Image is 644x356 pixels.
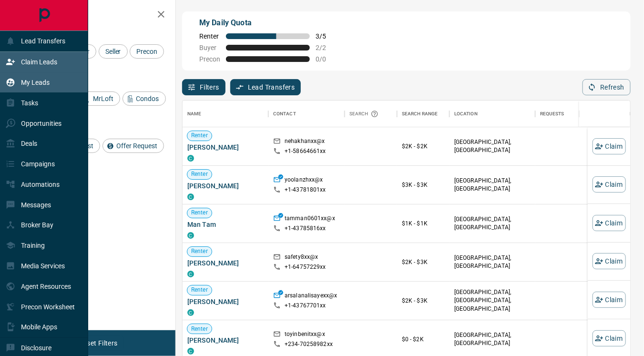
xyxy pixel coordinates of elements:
button: Claim [593,292,626,308]
div: Precon [130,44,164,59]
p: +1- 64757229xx [285,263,326,271]
span: [PERSON_NAME] [187,297,264,306]
p: +1- 43767701xx [285,302,326,310]
span: 0 / 0 [316,55,337,63]
span: Renter [187,325,212,333]
div: Requests [540,101,564,127]
span: 2 / 2 [316,44,337,51]
div: Search Range [397,101,450,127]
div: Name [183,101,268,127]
p: yoolanzhxx@x [285,176,323,186]
p: arsalanalisayexx@x [285,292,337,302]
button: Claim [593,253,626,269]
span: 3 / 5 [316,32,337,40]
span: [PERSON_NAME] [187,258,264,268]
span: Offer Request [113,142,161,150]
p: [GEOGRAPHIC_DATA], [GEOGRAPHIC_DATA], [GEOGRAPHIC_DATA] [454,288,531,313]
p: $2K - $2K [402,142,445,151]
span: Renter [187,286,212,294]
p: [GEOGRAPHIC_DATA], [GEOGRAPHIC_DATA] [454,254,531,270]
span: Renter [187,209,212,217]
button: Claim [593,330,626,346]
button: Claim [593,138,626,154]
p: toyinbenitxx@x [285,330,325,340]
div: condos.ca [187,309,194,316]
p: $2K - $3K [402,296,445,305]
span: [PERSON_NAME] [187,142,264,152]
span: Condos [133,95,163,102]
div: Name [187,101,202,127]
div: condos.ca [187,155,194,162]
button: Refresh [583,79,631,95]
p: +1- 43785816xx [285,224,326,233]
div: Location [454,101,478,127]
span: [PERSON_NAME] [187,336,264,345]
div: Search [349,101,381,127]
span: Renter [199,32,220,40]
button: Claim [593,215,626,231]
span: Renter [187,170,212,178]
p: safety8xx@x [285,253,318,263]
div: MrLoft [79,92,120,106]
span: Precon [133,48,161,55]
div: Condos [123,92,166,106]
p: +234- 70258982xx [285,340,333,348]
h2: Filters [31,10,166,21]
span: Buyer [199,44,220,51]
div: Seller [99,44,128,59]
p: [GEOGRAPHIC_DATA], [GEOGRAPHIC_DATA] [454,177,531,193]
div: Requests [535,101,621,127]
p: $3K - $3K [402,181,445,189]
span: Precon [199,55,220,63]
div: Offer Request [102,139,164,153]
div: condos.ca [187,193,194,200]
span: MrLoft [90,95,117,102]
span: Renter [187,247,212,255]
p: +1- 43781801xx [285,186,326,194]
div: Search Range [402,101,438,127]
div: condos.ca [187,348,194,355]
button: Claim [593,176,626,193]
p: [GEOGRAPHIC_DATA], [GEOGRAPHIC_DATA] [454,215,531,232]
p: tamman0601xx@x [285,214,335,224]
p: [GEOGRAPHIC_DATA], [GEOGRAPHIC_DATA] [454,138,531,154]
span: Man Tam [187,220,264,229]
div: condos.ca [187,271,194,277]
p: My Daily Quota [199,17,337,29]
p: nehakhanxx@x [285,137,325,147]
span: Seller [102,48,124,55]
p: $2K - $3K [402,258,445,266]
div: Contact [273,101,296,127]
p: $1K - $1K [402,219,445,228]
button: Filters [182,79,225,95]
div: Location [450,101,535,127]
button: Reset Filters [72,335,123,351]
span: [PERSON_NAME] [187,181,264,191]
div: condos.ca [187,232,194,239]
span: Renter [187,132,212,140]
div: Contact [268,101,345,127]
p: +1- 58664661xx [285,147,326,155]
p: $0 - $2K [402,335,445,344]
button: Lead Transfers [230,79,301,95]
p: [GEOGRAPHIC_DATA], [GEOGRAPHIC_DATA] [454,331,531,347]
